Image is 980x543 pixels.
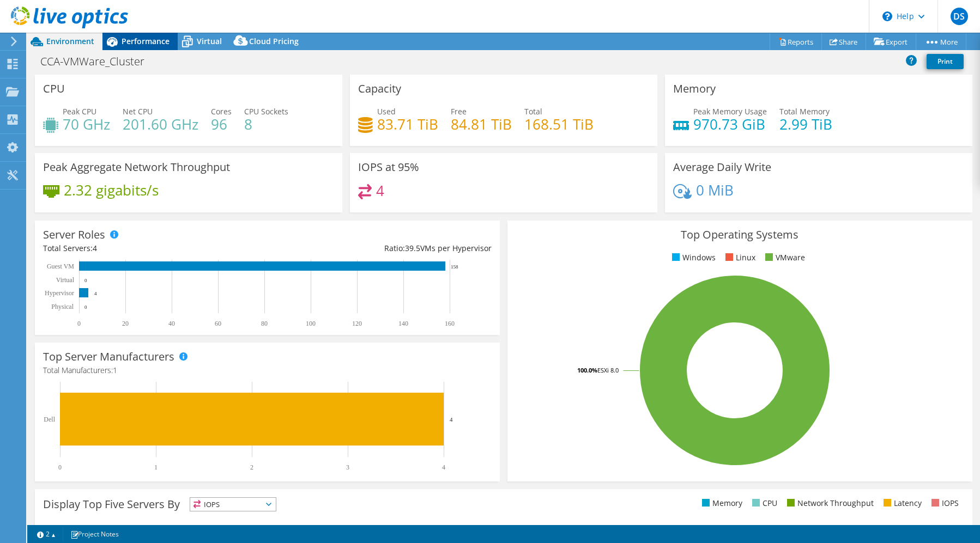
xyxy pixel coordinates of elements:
[197,36,222,46] span: Virtual
[693,106,767,117] span: Peak Memory Usage
[951,8,968,25] span: DS
[749,497,777,509] li: CPU
[63,106,96,117] span: Peak CPU
[267,242,491,254] div: Ratio: VMs per Hypervisor
[64,184,159,196] h4: 2.32 gigabits/s
[451,264,458,270] text: 158
[451,106,467,117] span: Free
[882,11,892,21] svg: \n
[244,106,288,117] span: CPU Sockets
[29,527,63,541] a: 2
[927,54,964,69] a: Print
[261,320,268,327] text: 80
[398,320,408,327] text: 140
[154,463,158,471] text: 1
[445,320,455,327] text: 160
[63,118,110,130] h4: 70 GHz
[47,263,74,270] text: Guest VM
[84,304,87,310] text: 0
[699,497,742,509] li: Memory
[215,320,221,327] text: 60
[250,463,253,471] text: 2
[122,320,129,327] text: 20
[451,118,512,130] h4: 84.81 TiB
[779,118,832,130] h4: 2.99 TiB
[43,364,492,376] h4: Total Manufacturers:
[93,243,97,253] span: 4
[358,83,401,95] h3: Capacity
[51,303,74,310] text: Physical
[770,33,822,50] a: Reports
[524,118,594,130] h4: 168.51 TiB
[442,463,445,471] text: 4
[577,366,597,374] tspan: 100.0%
[123,106,153,117] span: Net CPU
[821,33,866,50] a: Share
[43,229,105,241] h3: Server Roles
[306,320,316,327] text: 100
[249,36,299,46] span: Cloud Pricing
[45,289,74,297] text: Hypervisor
[723,252,755,264] li: Linux
[123,118,198,130] h4: 201.60 GHz
[43,161,230,173] h3: Peak Aggregate Network Throughput
[77,320,81,327] text: 0
[43,242,267,254] div: Total Servers:
[358,161,419,173] h3: IOPS at 95%
[597,366,619,374] tspan: ESXi 8.0
[516,229,964,241] h3: Top Operating Systems
[122,36,170,46] span: Performance
[784,497,874,509] li: Network Throughput
[190,498,276,511] span: IOPS
[916,33,966,50] a: More
[450,416,453,423] text: 4
[113,365,117,375] span: 1
[779,106,830,117] span: Total Memory
[377,106,396,117] span: Used
[211,106,232,117] span: Cores
[376,185,384,197] h4: 4
[673,83,716,95] h3: Memory
[881,497,922,509] li: Latency
[58,463,62,471] text: 0
[524,106,542,117] span: Total
[94,291,97,296] text: 4
[669,252,716,264] li: Windows
[405,243,420,253] span: 39.5
[35,56,161,68] h1: CCA-VMWare_Cluster
[43,83,65,95] h3: CPU
[44,416,55,423] text: Dell
[696,184,734,196] h4: 0 MiB
[63,527,126,541] a: Project Notes
[168,320,175,327] text: 40
[352,320,362,327] text: 120
[46,36,94,46] span: Environment
[84,278,87,283] text: 0
[377,118,438,130] h4: 83.71 TiB
[43,351,174,363] h3: Top Server Manufacturers
[693,118,767,130] h4: 970.73 GiB
[929,497,959,509] li: IOPS
[866,33,916,50] a: Export
[244,118,288,130] h4: 8
[346,463,349,471] text: 3
[56,276,75,284] text: Virtual
[763,252,805,264] li: VMware
[211,118,232,130] h4: 96
[673,161,771,173] h3: Average Daily Write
